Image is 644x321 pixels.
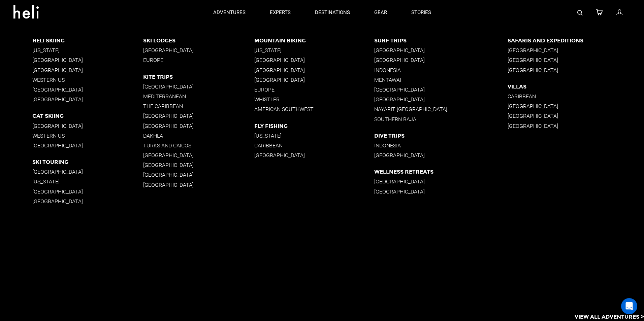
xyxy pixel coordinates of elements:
[621,298,637,314] div: Open Intercom Messenger
[508,37,644,44] p: Safaris and Expeditions
[32,133,143,139] p: Western US
[374,178,508,185] p: [GEOGRAPHIC_DATA]
[254,86,374,93] p: Europe
[143,103,254,109] p: The Caribbean
[374,77,508,83] p: Mentawai
[143,93,254,100] p: Mediterranean
[374,37,508,44] p: Surf Trips
[254,67,374,73] p: [GEOGRAPHIC_DATA]
[143,162,254,168] p: [GEOGRAPHIC_DATA]
[508,57,644,63] p: [GEOGRAPHIC_DATA]
[32,159,143,165] p: Ski Touring
[374,86,508,93] p: [GEOGRAPHIC_DATA]
[508,67,644,73] p: [GEOGRAPHIC_DATA]
[143,142,254,149] p: Turks and Caicos
[143,57,254,63] p: Europe
[143,182,254,188] p: [GEOGRAPHIC_DATA]
[143,74,254,80] p: Kite Trips
[374,57,508,63] p: [GEOGRAPHIC_DATA]
[508,103,644,109] p: [GEOGRAPHIC_DATA]
[143,152,254,158] p: [GEOGRAPHIC_DATA]
[508,83,644,90] p: Villas
[374,188,508,195] p: [GEOGRAPHIC_DATA]
[32,86,143,93] p: [GEOGRAPHIC_DATA]
[254,123,374,129] p: Fly Fishing
[143,113,254,119] p: [GEOGRAPHIC_DATA]
[32,188,143,195] p: [GEOGRAPHIC_DATA]
[254,96,374,103] p: Whistler
[143,47,254,53] p: [GEOGRAPHIC_DATA]
[143,123,254,129] p: [GEOGRAPHIC_DATA]
[374,116,508,122] p: Southern Baja
[213,9,246,16] p: adventures
[508,123,644,129] p: [GEOGRAPHIC_DATA]
[374,152,508,158] p: [GEOGRAPHIC_DATA]
[32,77,143,83] p: Western US
[508,93,644,100] p: Caribbean
[32,113,143,119] p: Cat Skiing
[315,9,350,16] p: destinations
[577,10,583,15] img: search-bar-icon.svg
[374,133,508,139] p: Dive Trips
[254,77,374,83] p: [GEOGRAPHIC_DATA]
[374,67,508,73] p: Indonesia
[143,172,254,178] p: [GEOGRAPHIC_DATA]
[143,83,254,90] p: [GEOGRAPHIC_DATA]
[508,47,644,53] p: [GEOGRAPHIC_DATA]
[254,152,374,158] p: [GEOGRAPHIC_DATA]
[143,133,254,139] p: Dakhla
[32,142,143,149] p: [GEOGRAPHIC_DATA]
[254,37,374,44] p: Mountain Biking
[270,9,291,16] p: experts
[32,67,143,73] p: [GEOGRAPHIC_DATA]
[254,57,374,63] p: [GEOGRAPHIC_DATA]
[32,178,143,185] p: [US_STATE]
[374,47,508,53] p: [GEOGRAPHIC_DATA]
[254,133,374,139] p: [US_STATE]
[374,96,508,103] p: [GEOGRAPHIC_DATA]
[32,96,143,103] p: [GEOGRAPHIC_DATA]
[374,106,508,112] p: Nayarit [GEOGRAPHIC_DATA]
[254,106,374,112] p: American Southwest
[374,142,508,149] p: Indonesia
[32,57,143,63] p: [GEOGRAPHIC_DATA]
[32,198,143,205] p: [GEOGRAPHIC_DATA]
[32,47,143,53] p: [US_STATE]
[143,37,254,44] p: Ski Lodges
[254,47,374,53] p: [US_STATE]
[32,169,143,175] p: [GEOGRAPHIC_DATA]
[32,123,143,129] p: [GEOGRAPHIC_DATA]
[374,169,508,175] p: Wellness Retreats
[254,142,374,149] p: Caribbean
[575,313,644,321] p: View All Adventures >
[508,113,644,119] p: [GEOGRAPHIC_DATA]
[32,37,143,44] p: Heli Skiing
